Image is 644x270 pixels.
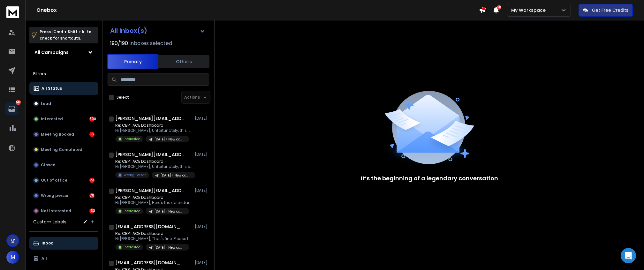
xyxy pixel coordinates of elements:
[34,49,69,56] h1: All Campaigns
[40,29,91,41] p: Press to check for shortcuts.
[29,113,98,125] button: Interested300
[29,252,98,265] button: All
[155,209,185,214] p: [DATE] > New campaign > 541511 > Dashboard development > SAP
[41,101,51,106] p: Lead
[117,95,129,100] label: Select
[115,231,192,236] p: Re: CBP | ACE Dashboard
[6,251,19,264] button: M
[110,40,128,47] span: 190 / 190
[115,223,186,230] h1: [EMAIL_ADDRESS][DOMAIN_NAME]
[29,237,98,250] button: Inbox
[361,174,498,183] p: It’s the beginning of a legendary conversation
[52,28,85,35] span: Cmd + Shift + k
[115,151,186,158] h1: [PERSON_NAME][EMAIL_ADDRESS][DOMAIN_NAME]
[42,256,47,261] p: All
[29,97,98,110] button: Lead
[195,224,209,229] p: [DATE]
[511,7,548,13] p: My Workspace
[592,7,628,13] p: Get Free Credits
[42,241,53,246] p: Inbox
[16,100,21,105] p: 542
[89,116,95,122] div: 300
[115,195,192,200] p: Re: CBP | ACE Dashboard
[5,102,18,115] a: 542
[6,6,19,18] img: logo
[33,219,66,225] h3: Custom Labels
[124,245,140,250] p: Interested
[89,208,95,214] div: 133
[110,27,147,34] h1: All Inbox(s)
[89,132,95,137] div: 16
[29,82,98,95] button: All Status
[115,164,192,169] p: Hi [PERSON_NAME], Unfortunately, this specific one
[41,208,71,214] p: Not Interested
[124,209,140,214] p: Interested
[124,137,140,141] p: Interested
[124,173,147,177] p: Wrong Person
[115,259,186,266] h1: [EMAIL_ADDRESS][DOMAIN_NAME]
[41,147,82,152] p: Meeting Completed
[89,178,95,183] div: 23
[161,173,191,178] p: [DATE] > New campaign > 541511 > Dashboard development > SAP
[195,188,209,193] p: [DATE]
[29,46,98,59] button: All Campaigns
[155,137,185,142] p: [DATE] > New campaign > 541511 > Dashboard development > SAP
[29,174,98,187] button: Out of office23
[579,4,633,17] button: Get Free Credits
[195,152,209,157] p: [DATE]
[158,55,209,69] button: Others
[41,193,70,198] p: Wrong person
[115,187,186,194] h1: [PERSON_NAME][EMAIL_ADDRESS][PERSON_NAME][DOMAIN_NAME]
[115,159,192,164] p: Re: CBP | ACE Dashboard
[115,123,192,128] p: Re: CBP | ACE Dashboard
[107,54,158,69] button: Primary
[41,116,63,122] p: Interested
[41,178,67,183] p: Out of office
[36,6,479,14] h1: Onebox
[29,189,98,202] button: Wrong person70
[621,248,636,263] div: Open Intercom Messenger
[29,128,98,141] button: Meeting Booked16
[29,205,98,217] button: Not Interested133
[195,116,209,121] p: [DATE]
[115,236,192,241] p: Hi [PERSON_NAME], That's fine. Please take
[29,69,98,78] h3: Filters
[115,115,186,122] h1: [PERSON_NAME][EMAIL_ADDRESS][PERSON_NAME][DOMAIN_NAME]
[115,128,192,133] p: Hi [PERSON_NAME], Unfortunately, this one particular
[155,245,185,250] p: [DATE] > New campaign > 541511 > Dashboard development > SAP
[129,40,172,47] h3: Inboxes selected
[41,162,56,168] p: Closed
[115,200,192,205] p: Hi [PERSON_NAME], Here's the calendar link
[195,260,209,265] p: [DATE]
[41,132,74,137] p: Meeting Booked
[42,86,62,91] p: All Status
[29,143,98,156] button: Meeting Completed
[89,193,95,198] div: 70
[497,5,501,10] span: 50
[105,24,210,37] button: All Inbox(s)
[29,159,98,171] button: Closed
